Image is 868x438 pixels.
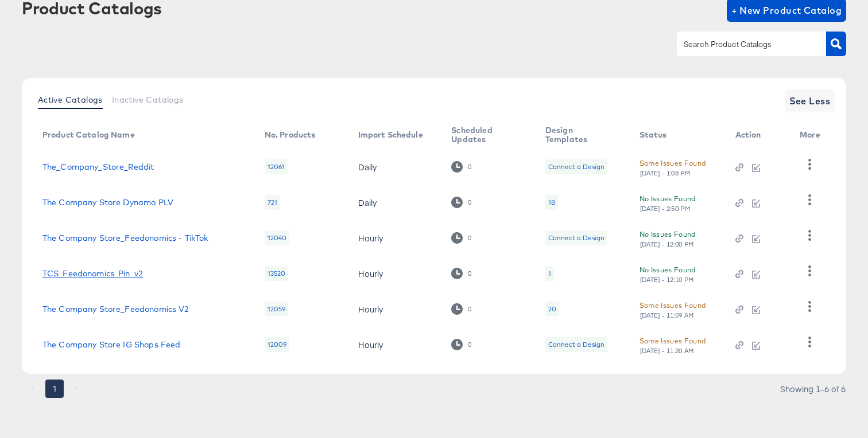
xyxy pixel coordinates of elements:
[640,299,706,311] div: Some Issues Found
[349,220,443,256] td: Hourly
[265,195,280,210] div: 721
[545,230,607,245] div: Connect a Design
[42,130,135,139] div: Product Catalog Name
[545,195,558,210] div: 18
[467,163,472,171] div: 0
[640,169,691,177] div: [DATE] - 1:08 PM
[545,302,559,316] div: 20
[349,291,443,327] td: Hourly
[548,269,551,278] div: 1
[548,162,604,171] div: Connect a Design
[45,380,64,398] button: page 1
[22,380,87,398] nav: pagination navigation
[467,341,472,349] div: 0
[681,38,804,51] input: Search Product Catalogs
[38,95,103,104] span: Active Catalogs
[640,335,706,355] button: Some Issues Found[DATE] - 11:20 AM
[548,304,556,314] div: 20
[548,340,604,349] div: Connect a Design
[112,95,184,104] span: Inactive Catalogs
[349,185,443,220] td: Daily
[451,339,471,350] div: 0
[349,149,443,185] td: Daily
[640,335,706,347] div: Some Issues Found
[790,122,834,149] th: More
[640,157,706,177] button: Some Issues Found[DATE] - 1:08 PM
[630,122,726,149] th: Status
[548,233,604,243] div: Connect a Design
[451,268,471,279] div: 0
[545,266,554,281] div: 1
[548,198,555,207] div: 18
[265,302,289,316] div: 12059
[265,230,290,245] div: 12040
[789,93,831,109] span: See Less
[42,162,154,171] a: The_Company_Store_Reddit
[42,269,143,278] a: TCS_Feedonomics_Pin_v2
[451,126,522,144] div: Scheduled Updates
[785,89,835,112] button: See Less
[451,303,471,314] div: 0
[780,385,846,393] div: Showing 1–6 of 6
[451,197,471,208] div: 0
[451,161,471,172] div: 0
[640,311,695,319] div: [DATE] - 11:59 AM
[640,299,706,319] button: Some Issues Found[DATE] - 11:59 AM
[451,232,471,243] div: 0
[42,340,181,349] a: The Company Store IG Shops Feed
[265,159,288,174] div: 12061
[545,159,607,174] div: Connect a Design
[42,198,173,207] a: The Company Store Dynamo PLV
[349,327,443,362] td: Hourly
[640,157,706,169] div: Some Issues Found
[349,256,443,291] td: Hourly
[640,347,695,355] div: [DATE] - 11:20 AM
[467,234,472,242] div: 0
[467,305,472,313] div: 0
[726,122,791,149] th: Action
[545,337,607,352] div: Connect a Design
[265,266,289,281] div: 13520
[42,233,208,243] a: The Company Store_Feedonomics - TikTok
[358,130,423,139] div: Import Schedule
[545,126,617,144] div: Design Templates
[265,337,290,352] div: 12009
[265,130,316,139] div: No. Products
[467,198,472,206] div: 0
[42,304,189,314] a: The Company Store_Feedonomics V2
[731,2,842,18] span: + New Product Catalog
[467,269,472,277] div: 0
